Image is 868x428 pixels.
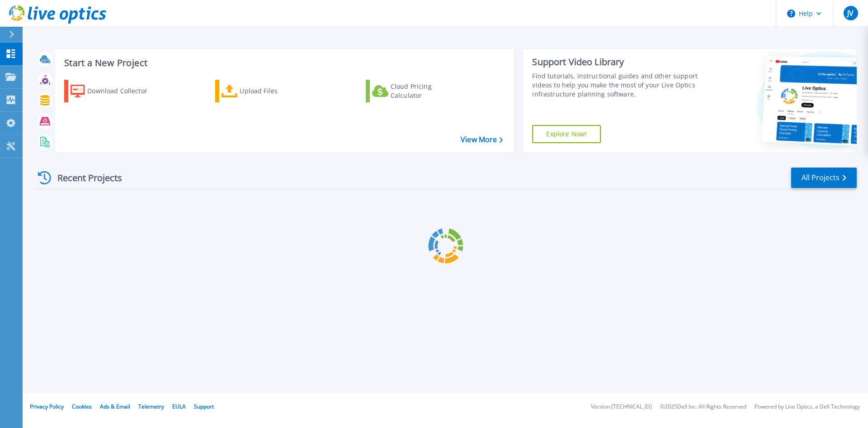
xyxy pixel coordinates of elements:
div: Find tutorials, instructional guides and other support videos to help you make the most of your L... [532,72,702,99]
a: Ads & Email [100,403,130,410]
a: Upload Files [215,80,316,102]
span: JV [847,10,854,17]
div: Download Collector [87,82,160,100]
li: © 2025 Dell Inc. All Rights Reserved [660,404,746,410]
div: Cloud Pricing Calculator [391,82,463,100]
h3: Start a New Project [64,58,503,68]
a: Cookies [72,403,92,410]
a: View More [461,135,503,144]
div: Support Video Library [532,56,702,68]
a: Telemetry [138,403,164,410]
a: Download Collector [64,80,165,102]
div: Upload Files [240,82,312,100]
a: EULA [172,403,186,410]
a: Explore Now! [532,125,601,143]
a: All Projects [791,168,857,188]
a: Cloud Pricing Calculator [366,80,467,102]
a: Privacy Policy [30,403,64,410]
a: Support [194,403,214,410]
li: Version: [TECHNICAL_ID] [591,404,652,410]
li: Powered by Live Optics, a Dell Technology [755,404,860,410]
div: Recent Projects [35,167,134,189]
